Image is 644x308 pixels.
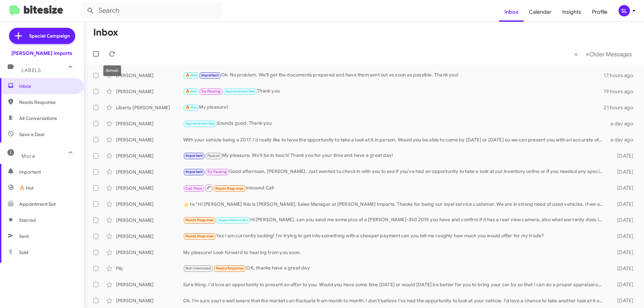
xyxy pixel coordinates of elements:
span: Try Pausing [201,89,221,94]
span: » [586,50,589,58]
span: Starred [19,217,36,224]
div: [PERSON_NAME] [116,233,183,240]
span: Labels [21,67,41,73]
div: ​👍​ to “ Hi [PERSON_NAME] this is [PERSON_NAME], Sales Manager at [PERSON_NAME] Imports. Thanks f... [183,201,606,207]
div: [DATE] [606,233,639,240]
span: Older Messages [589,51,632,58]
div: Good afternoon, [PERSON_NAME]. Just wanted to check in with you to see if you've had an opportuni... [183,168,606,176]
span: Sent [19,233,29,240]
div: [PERSON_NAME] [116,249,183,256]
div: OK, thanks have a great day [183,264,606,272]
div: [PERSON_NAME] [116,72,183,79]
div: [PERSON_NAME] [116,201,183,207]
div: Ok. I'm sure you're well aware that the market can fluctuate from month to month. I don't believe... [183,297,606,304]
div: [PERSON_NAME] [116,281,183,288]
span: Appointment Set [225,89,255,94]
div: 21 hours ago [604,104,639,111]
div: Liberty [PERSON_NAME] [116,104,183,111]
a: Inbox [499,2,524,22]
div: [PERSON_NAME] [116,88,183,95]
span: Try Pausing [207,170,227,174]
a: Special Campaign [9,28,75,44]
span: Needs Response [185,218,214,222]
div: [DATE] [606,185,639,191]
a: Profile [587,2,613,22]
button: Next [582,47,636,61]
div: Refresh [103,65,121,76]
div: [DATE] [606,152,639,159]
div: 17 hours ago [604,72,639,79]
div: [PERSON_NAME] [116,297,183,304]
span: Appointment Set [218,218,248,222]
div: [DATE] [606,297,639,304]
a: Calendar [524,2,557,22]
div: With your vehicle being a 2017, I'd really like to have the opportunity to take a look at it in p... [183,136,606,143]
span: 🔥 Hot [185,105,197,110]
input: Search [81,3,222,19]
div: [DATE] [606,169,639,175]
div: [DATE] [606,265,639,272]
div: Hi [PERSON_NAME], can you send me some pics of a [PERSON_NAME]-350 2015 you have and confirm if i... [183,216,606,224]
div: [PERSON_NAME] [116,136,183,143]
span: Not-Interested [185,266,211,270]
div: [DATE] [606,281,639,288]
span: Paused [207,153,220,158]
div: [DATE] [606,217,639,224]
div: Inbound Call [183,184,606,192]
nav: Page navigation example [571,47,636,61]
a: Insights [557,2,587,22]
div: My pleasure! Look forward to hearing from you soon. [183,249,606,256]
span: Needs Response [19,99,76,106]
span: Sold [19,249,29,256]
button: Previous [570,47,582,61]
div: SL [619,5,630,16]
div: [DATE] [606,249,639,256]
span: More [21,153,35,159]
div: a day ago [606,136,639,143]
div: [PERSON_NAME] Imports [11,50,72,57]
div: Sure thing. I'd love an opportunity to present an offer to you. Would you have some time [DATE] o... [183,281,606,288]
div: [PERSON_NAME] [116,217,183,224]
button: SL [613,5,637,16]
span: All Conversations [19,115,57,122]
span: Save a Deal [19,131,44,138]
div: Pllc [116,265,183,272]
div: [PERSON_NAME] [116,152,183,159]
div: [PERSON_NAME] [116,169,183,175]
span: Needs Response [216,266,244,270]
span: Needs Response [215,186,244,191]
h1: Inbox [93,27,118,38]
span: Inbox [19,83,76,89]
span: Call Them [185,186,203,191]
span: 🔥 Hot [185,89,197,94]
div: a day ago [606,120,639,127]
span: Important [201,73,219,77]
span: 🔥 Hot [19,185,34,191]
span: Important [185,153,203,158]
div: Thank you [183,87,604,95]
span: Important [185,170,203,174]
div: My pleasure! [183,104,604,111]
div: [DATE] [606,201,639,207]
span: 🔥 Hot [185,73,197,77]
span: Appointment Set [19,201,56,207]
div: Yes I am currently looking! I'm trying to get into something with a cheaper payment can you tell ... [183,232,606,240]
div: 19 hours ago [604,88,639,95]
div: Sounds good. Thank you [183,120,606,127]
span: « [574,50,578,58]
span: Special Campaign [29,33,70,39]
div: [PERSON_NAME] [116,185,183,191]
span: Needs Response [185,234,214,238]
span: Important [19,169,76,175]
div: Ok. No problem. We'll get the documents prepared and have them sent out as soon as possible. Than... [183,71,604,79]
div: My pleasure. We'll be in touch! Thank you for your time and have a great day! [183,152,606,160]
span: Appointment Set [185,121,215,126]
div: [PERSON_NAME] [116,120,183,127]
